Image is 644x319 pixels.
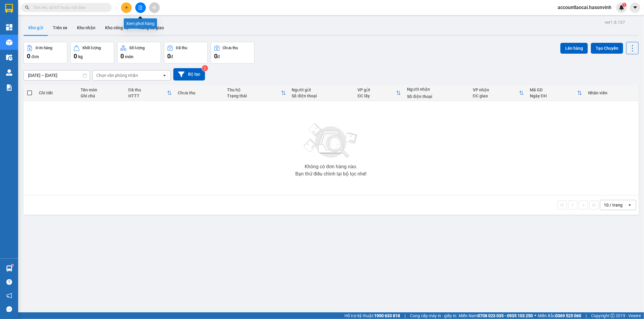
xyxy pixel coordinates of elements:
[227,87,281,92] div: Thu hộ
[6,54,12,61] img: warehouse-icon
[173,68,205,81] button: Bộ lọc
[214,52,217,60] span: 0
[560,43,588,54] button: Lên hàng
[31,54,39,59] span: đơn
[223,46,238,50] div: Chưa thu
[81,93,122,98] div: Ghi chú
[301,120,361,162] img: svg+xml;base64,PHN2ZyBjbGFzcz0ibGlzdC1wbHVnX19zdmciIHhtbG5zPSJodHRwOi8vd3d3LnczLm9yZy8yMDAwL3N2Zy...
[6,39,12,46] img: warehouse-icon
[610,314,615,318] span: copyright
[125,54,133,59] span: món
[473,87,519,92] div: VP nhận
[24,71,90,80] input: Select a date range.
[292,87,352,92] div: Người gửi
[633,5,638,10] span: caret-down
[6,293,12,298] span: notification
[530,93,577,98] div: Ngày ĐH
[410,312,457,319] span: Cung cấp máy in - giấy in:
[530,87,577,92] div: Mã GD
[117,42,161,64] button: Số lượng0món
[623,3,625,7] span: 1
[292,93,352,98] div: Số điện thoại
[27,52,30,60] span: 0
[591,43,623,54] button: Tạo Chuyến
[211,42,255,64] button: Chưa thu0đ
[124,5,129,10] span: plus
[527,85,585,101] th: Toggle SortBy
[82,46,101,50] div: Khối lượng
[96,72,138,78] div: Chọn văn phòng nhận
[627,203,632,207] svg: open
[129,46,145,50] div: Số lượng
[6,279,12,285] span: question-circle
[176,46,187,50] div: Đã thu
[120,52,124,60] span: 0
[604,202,623,208] div: 10 / trang
[5,4,13,13] img: logo-vxr
[48,21,72,35] button: Trên xe
[407,94,467,99] div: Số điện thoại
[459,312,533,319] span: Miền Nam
[6,265,12,272] img: warehouse-icon
[178,90,221,95] div: Chưa thu
[39,90,75,95] div: Chi tiết
[25,5,29,10] span: search
[305,164,357,169] div: Không có đơn hàng nào.
[6,84,12,91] img: solution-icon
[134,21,169,35] button: Hàng đã giao
[202,65,208,71] sup: 2
[344,312,400,319] span: Hỗ trợ kỹ thuật:
[3,43,49,53] h2: TBTNNZHI
[70,42,114,64] button: Khối lượng0kg
[100,21,134,35] button: Kho công nợ
[555,313,581,318] strong: 0369 525 060
[470,85,527,101] th: Toggle SortBy
[473,93,519,98] div: ĐC giao
[152,5,156,10] span: aim
[32,43,145,85] h1: Giao dọc đường
[227,93,281,98] div: Trạng thái
[171,54,173,59] span: đ
[538,312,581,319] span: Miền Bắc
[6,24,12,30] img: dashboard-icon
[534,314,536,317] span: ⚪️
[407,87,467,92] div: Người nhận
[135,2,146,13] button: file-add
[72,21,100,35] button: Kho nhận
[224,85,289,101] th: Toggle SortBy
[605,19,625,26] div: ver 1.8.137
[374,313,400,318] strong: 1900 633 818
[167,52,171,60] span: 0
[81,87,122,92] div: Tên món
[11,264,13,266] sup: 1
[74,52,77,60] span: 0
[6,306,12,312] span: message
[217,54,220,59] span: đ
[149,2,160,13] button: aim
[405,312,405,319] span: |
[21,5,95,41] b: [PERSON_NAME] ([PERSON_NAME] - Sapa)
[295,172,367,176] div: Bạn thử điều chỉnh lại bộ lọc nhé!
[622,3,626,7] sup: 1
[588,90,635,95] div: Nhân viên
[586,312,587,319] span: |
[138,5,143,10] span: file-add
[128,87,167,92] div: Đã thu
[128,93,167,98] div: HTTT
[36,46,52,50] div: Đơn hàng
[619,5,624,10] img: icon-new-feature
[81,5,146,15] b: [DOMAIN_NAME]
[357,87,396,92] div: VP gửi
[164,42,208,64] button: Đã thu0đ
[354,85,404,101] th: Toggle SortBy
[357,93,396,98] div: ĐC lấy
[553,4,616,11] span: accountlaocai.hasonvinh
[78,54,83,59] span: kg
[478,313,533,318] strong: 0708 023 035 - 0935 103 250
[121,2,132,13] button: plus
[6,69,12,76] img: warehouse-icon
[162,73,167,78] svg: open
[24,21,48,35] button: Kho gửi
[33,4,104,11] input: Tìm tên, số ĐT hoặc mã đơn
[24,42,67,64] button: Đơn hàng0đơn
